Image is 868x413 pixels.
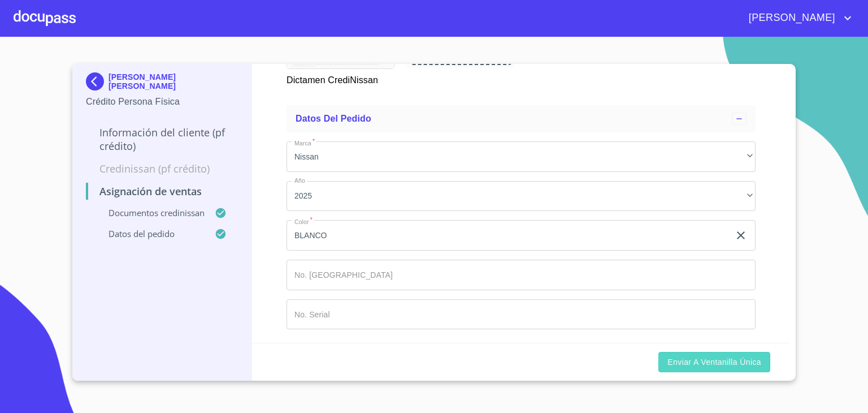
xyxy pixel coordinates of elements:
[86,184,238,198] p: Asignación de Ventas
[658,352,770,373] button: Enviar a Ventanilla única
[734,229,748,242] button: clear input
[287,105,756,132] div: Datos del pedido
[740,9,841,27] span: [PERSON_NAME]
[86,95,238,109] p: Crédito Persona Física
[86,126,238,153] p: Información del cliente (PF crédito)
[86,162,238,175] p: Credinissan (PF crédito)
[740,9,854,27] button: account of current user
[296,114,371,123] span: Datos del pedido
[108,72,238,91] p: [PERSON_NAME] [PERSON_NAME]
[86,207,215,218] p: Documentos CrediNissan
[86,228,215,239] p: Datos del pedido
[667,355,761,369] span: Enviar a Ventanilla única
[287,181,756,212] div: 2025
[287,69,393,87] p: Dictamen CrediNissan
[287,141,756,172] div: Nissan
[86,72,238,95] div: [PERSON_NAME] [PERSON_NAME]
[86,72,108,91] img: Docupass spot blue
